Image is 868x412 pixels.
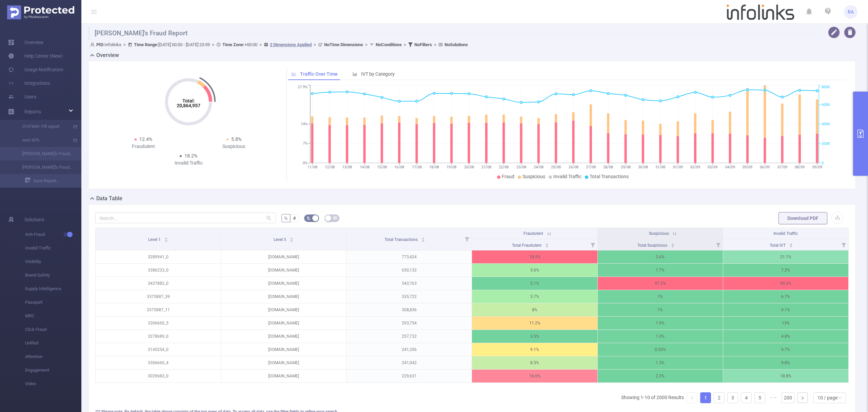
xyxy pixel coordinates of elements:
i: icon: caret-down [421,239,425,241]
a: 200 [782,393,794,403]
p: 3375887_11 [96,303,221,316]
span: MRC [25,309,81,323]
a: 1 [701,393,711,403]
tspan: 14% [301,122,308,126]
span: > [432,42,438,47]
span: Visibility [25,255,81,268]
tspan: 17/08 [412,165,421,169]
i: icon: caret-up [290,237,294,239]
p: 1% [598,290,723,303]
tspan: Total: [182,98,195,104]
p: 257,732 [347,330,472,343]
tspan: 09/09 [812,165,822,169]
a: 3137849- Fifi report [14,120,73,133]
div: Sort [164,237,168,241]
p: 650,132 [347,264,472,277]
tspan: 0 [822,161,824,165]
span: Suspicious [522,174,545,179]
b: No Conditions [376,42,402,47]
b: Time Zone: [222,42,244,47]
tspan: 28/08 [603,165,613,169]
i: icon: caret-down [290,239,294,241]
p: [DOMAIN_NAME] [221,264,346,277]
p: 3386233_0 [96,264,221,277]
p: 1.9% [598,317,723,330]
a: over 60% [14,133,73,147]
li: 1 [700,392,711,403]
span: Attention [25,350,81,363]
tspan: 01/09 [673,165,683,169]
p: 3306660_5 [96,317,221,330]
i: Filter menu [462,228,472,250]
div: Sort [290,237,294,241]
span: Fraud [502,174,514,179]
tspan: 30/08 [638,165,648,169]
p: 3.5% [472,330,597,343]
tspan: 20/08 [464,165,474,169]
p: 3278689_0 [96,330,221,343]
i: icon: down [838,396,842,400]
h2: Data Table [96,194,122,203]
i: icon: line-chart [292,72,296,76]
i: icon: caret-up [789,242,793,244]
span: 12.4% [139,136,152,142]
span: Total Suspicious [637,243,668,248]
p: 9.1% [472,343,597,356]
p: [DOMAIN_NAME] [221,250,346,263]
p: 5.7% [472,290,597,303]
p: 5.6% [472,264,597,277]
a: [PERSON_NAME]'s Fraud Report [14,147,73,161]
span: > [402,42,408,47]
i: icon: bg-colors [307,216,311,220]
p: 9.1% [723,303,848,316]
p: 21.1% [723,250,848,263]
tspan: 20,864,957 [177,103,200,108]
tspan: 06/09 [760,165,770,169]
tspan: 7% [303,142,308,146]
tspan: 600K [822,102,830,107]
img: Protected Media [7,5,74,19]
tspan: 31/08 [655,165,665,169]
p: [DOMAIN_NAME] [221,370,346,382]
span: Total Transactions [590,174,629,179]
span: > [121,42,128,47]
tspan: 24/08 [533,165,543,169]
tspan: 800K [822,85,830,90]
tspan: 12/08 [324,165,334,169]
span: Total IVT [770,243,787,248]
p: 308,836 [347,303,472,316]
li: Next 5 Pages [768,392,779,403]
span: IVT by Category [361,71,395,77]
p: 18.5% [472,250,597,263]
i: icon: caret-down [671,245,674,247]
p: 3437882_0 [96,277,221,290]
li: Previous Page [687,392,697,403]
p: 2.1% [472,277,597,290]
tspan: 22/08 [499,165,509,169]
span: Infolinks [DATE] 00:00 - [DATE] 23:59 +00:00 [90,42,468,47]
b: No Time Dimensions [324,42,363,47]
i: icon: right [801,396,805,400]
div: Invalid Traffic [143,160,234,167]
p: 229,631 [347,370,472,382]
li: Next Page [797,392,808,403]
span: Brand Safety [25,268,81,282]
div: 10 / page [817,393,837,403]
i: icon: table [333,216,337,220]
i: icon: bar-chart [353,72,357,76]
span: > [312,42,318,47]
tspan: 18/08 [429,165,439,169]
i: icon: caret-up [545,242,549,244]
p: 9.7% [723,343,848,356]
tspan: 400K [822,122,830,127]
span: Invalid Traffic [773,231,798,236]
span: Passport [25,296,81,309]
tspan: 15/08 [377,165,387,169]
span: Video [25,377,81,391]
li: 4 [741,392,752,403]
div: Suspicious [189,143,279,150]
span: Solutions [24,213,44,226]
p: 3375887_39 [96,290,221,303]
div: Sort [789,242,793,246]
i: icon: caret-up [164,237,168,239]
